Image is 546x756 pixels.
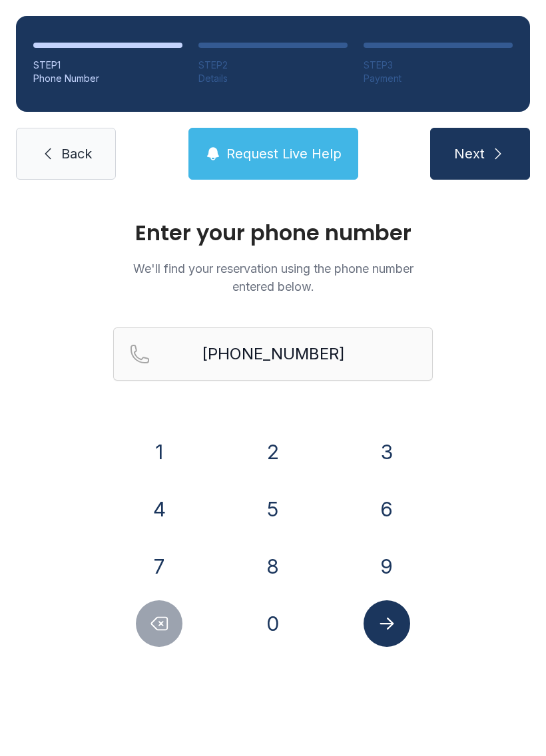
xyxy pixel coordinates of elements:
button: Submit lookup form [364,600,410,647]
p: We'll find your reservation using the phone number entered below. [113,260,433,295]
button: 1 [136,429,182,475]
button: 6 [364,486,410,532]
button: 2 [250,429,296,475]
div: Details [198,72,348,85]
button: 5 [250,486,296,532]
button: 9 [364,543,410,590]
button: 7 [136,543,182,590]
button: Delete number [136,600,182,647]
div: STEP 1 [33,59,182,72]
div: Payment [364,72,513,85]
input: Reservation phone number [113,327,433,381]
div: STEP 3 [364,59,513,72]
button: 8 [250,543,296,590]
span: Request Live Help [226,144,342,163]
h1: Enter your phone number [113,222,433,244]
div: STEP 2 [198,59,348,72]
span: Back [61,144,92,163]
button: 0 [250,600,296,647]
button: 4 [136,486,182,532]
button: 3 [364,429,410,475]
span: Next [454,144,485,163]
div: Phone Number [33,72,182,85]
